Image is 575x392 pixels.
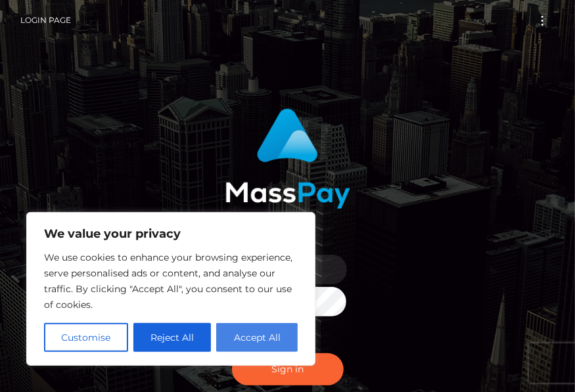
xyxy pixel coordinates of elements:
[44,226,298,242] p: We value your privacy
[26,212,315,366] div: We value your privacy
[225,108,350,209] img: MassPay Login
[232,353,344,385] button: Sign in
[133,323,212,352] button: Reject All
[20,7,71,34] a: Login Page
[216,323,298,352] button: Accept All
[44,250,298,313] p: We use cookies to enhance your browsing experience, serve personalised ads or content, and analys...
[44,323,128,352] button: Customise
[530,12,555,30] button: Toggle navigation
